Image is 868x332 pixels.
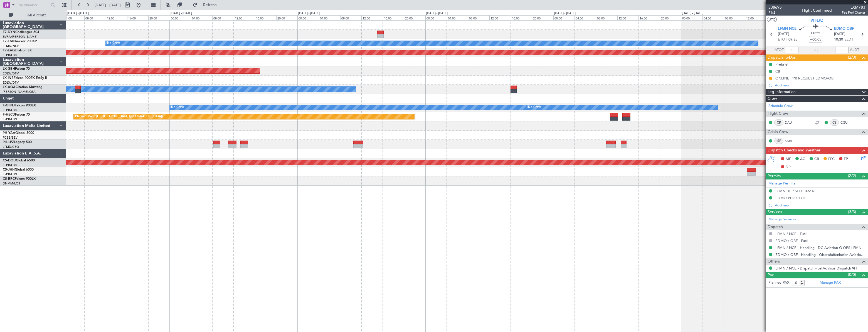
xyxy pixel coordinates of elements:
a: F-HECDFalcon 7X [3,113,30,116]
div: 08:00 [212,15,234,20]
div: [DATE] - [DATE] [171,11,192,16]
div: 08:00 [724,15,745,20]
span: Pax [768,272,774,278]
span: LFMN NCE [778,26,797,32]
button: UTC [767,17,777,22]
span: P1/2 [768,10,782,15]
input: Trip Number [17,1,49,9]
span: CS-RRC [3,177,15,181]
div: [DATE] - [DATE] [682,11,703,16]
span: T7-DYN [3,31,15,34]
div: Add new [775,203,865,208]
div: 00:00 [297,15,319,20]
div: CB [775,69,780,74]
span: (3/3) [848,209,856,215]
div: 20:00 [404,15,425,20]
div: [DATE] - [DATE] [67,11,89,16]
span: CR [814,156,819,162]
label: Planned PAX [768,280,789,286]
a: LFMN / NCE - Handling - DC Aviation-G-OPS LFMN [775,245,861,250]
span: [DATE] - [DATE] [95,3,121,8]
a: LX-AOACitation Mustang [3,86,43,89]
div: 16:00 [383,15,404,20]
div: Add new [775,83,865,88]
span: T7-EAGL [3,49,16,52]
div: No Crew [528,103,541,112]
span: LXM783 [842,4,865,10]
div: [DATE] - [DATE] [298,11,320,16]
div: Prebrief [775,62,788,67]
div: 04:00 [63,15,85,20]
div: 08:00 [340,15,362,20]
span: ALDT [850,47,859,53]
a: CS-RRCFalcon 900LX [3,177,36,181]
div: CS [830,119,839,126]
div: No Crew [171,103,184,112]
span: 00:55 [811,31,820,36]
span: Permits [768,173,781,179]
div: LFMN DEP SLOT 0920Z [775,189,815,193]
a: LFMN / NCE - Fuel [775,231,807,236]
div: 04:00 [447,15,468,20]
span: 9H-LPZ [811,18,823,23]
button: All Aircraft [6,11,60,20]
a: LX-GBHFalcon 7X [3,67,30,71]
span: LX-INB [3,76,14,80]
div: EDMO PPR 1030Z [775,196,806,200]
span: FFC [828,156,835,162]
div: 08:00 [468,15,489,20]
div: 00:00 [553,15,575,20]
div: 00:00 [681,15,702,20]
a: T7-EMIHawker 900XP [3,40,37,43]
a: LFPB/LBG [3,172,17,176]
a: EDMO / OBF - Handling - Oberpfaffenhofen Aviation Service GmbH [775,252,865,257]
a: LFPB/LBG [3,108,17,112]
a: LFPB/LBG [3,53,17,57]
div: 12:00 [234,15,255,20]
span: Leg Information [768,89,796,95]
a: LFPB/LBG [3,163,17,167]
div: 04:00 [574,15,596,20]
a: 9H-LPZLegacy 500 [3,141,32,144]
a: CGU [840,120,853,125]
span: Dispatch Checks and Weather [768,147,820,154]
div: 20:00 [532,15,553,20]
div: 04:00 [702,15,724,20]
span: Pos Pref Charter [842,10,865,15]
a: SMA [785,138,797,143]
div: [DATE] - [DATE] [554,11,576,16]
span: [DATE] [778,31,789,37]
div: 20:00 [148,15,170,20]
div: 04:00 [319,15,340,20]
a: Schedule Crew [768,103,793,109]
span: 10:30 [834,37,843,43]
a: EDMO / OBF - Fuel [775,238,808,243]
a: [PERSON_NAME]/QSA [3,90,36,94]
div: 16:00 [638,15,660,20]
span: ELDT [844,37,853,43]
span: 538695 [768,4,782,10]
div: 12:00 [489,15,511,20]
a: EDLW/DTM [3,71,19,76]
div: 12:00 [745,15,766,20]
span: Others [768,258,780,265]
span: ATOT [775,47,784,53]
div: CP [774,119,783,126]
div: 00:00 [425,15,447,20]
a: 9H-YAAGlobal 5000 [3,131,34,135]
span: F-GPNJ [3,104,15,107]
span: All Aircraft [14,13,59,17]
a: Manage PAX [820,280,841,286]
span: F-HECD [3,113,15,116]
span: [DATE] [834,31,845,37]
a: CS-DOUGlobal 6500 [3,159,35,162]
div: 16:00 [127,15,149,20]
a: DNMM/LOS [3,181,20,186]
span: CS-DOU [3,159,16,162]
span: FP [844,156,848,162]
div: 16:00 [511,15,532,20]
a: LFMD/CEQ [3,145,19,149]
span: 9H-YAA [3,131,15,135]
input: --:-- [785,47,798,53]
span: Dispatch To-Dos [768,54,796,61]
